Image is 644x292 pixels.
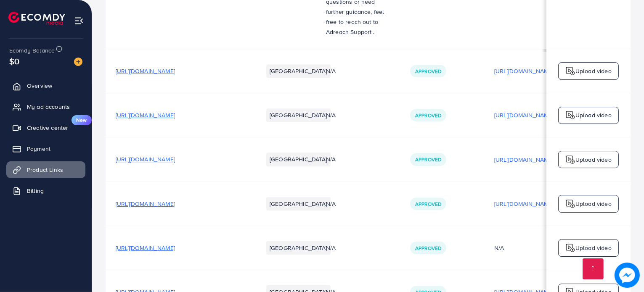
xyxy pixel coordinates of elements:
[415,200,441,208] span: Approved
[326,155,336,163] span: N/A
[6,119,85,136] a: Creative centerNew
[116,244,175,252] span: [URL][DOMAIN_NAME]
[565,199,575,209] img: logo
[565,243,575,253] img: logo
[27,124,68,132] span: Creative center
[565,155,575,165] img: logo
[266,64,331,78] li: [GEOGRAPHIC_DATA]
[27,166,63,174] span: Product Links
[266,108,331,122] li: [GEOGRAPHIC_DATA]
[565,110,575,120] img: logo
[565,66,575,76] img: logo
[575,199,612,209] p: Upload video
[9,55,19,67] span: $0
[415,245,441,252] span: Approved
[6,161,85,178] a: Product Links
[116,200,175,208] span: [URL][DOMAIN_NAME]
[575,243,612,253] p: Upload video
[116,67,175,75] span: [URL][DOMAIN_NAME]
[575,155,612,165] p: Upload video
[27,82,52,90] span: Overview
[575,110,612,120] p: Upload video
[266,153,331,166] li: [GEOGRAPHIC_DATA]
[74,58,82,66] img: image
[6,98,85,115] a: My ad accounts
[6,77,85,94] a: Overview
[494,244,554,252] div: N/A
[6,182,85,199] a: Billing
[415,112,441,119] span: Approved
[494,110,554,120] p: [URL][DOMAIN_NAME]
[615,263,640,288] img: image
[74,16,84,26] img: menu
[72,115,92,125] span: New
[326,244,336,252] span: N/A
[415,156,441,163] span: Approved
[494,66,554,76] p: [URL][DOMAIN_NAME]
[116,155,175,163] span: [URL][DOMAIN_NAME]
[8,12,65,25] img: logo
[326,200,336,208] span: N/A
[494,155,554,165] p: [URL][DOMAIN_NAME]
[27,103,70,111] span: My ad accounts
[494,199,554,209] p: [URL][DOMAIN_NAME]
[27,187,44,195] span: Billing
[326,67,336,75] span: N/A
[266,197,331,210] li: [GEOGRAPHIC_DATA]
[415,68,441,75] span: Approved
[266,241,331,255] li: [GEOGRAPHIC_DATA]
[6,140,85,157] a: Payment
[326,111,336,119] span: N/A
[27,145,50,153] span: Payment
[9,46,55,55] span: Ecomdy Balance
[116,111,175,119] span: [URL][DOMAIN_NAME]
[575,66,612,76] p: Upload video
